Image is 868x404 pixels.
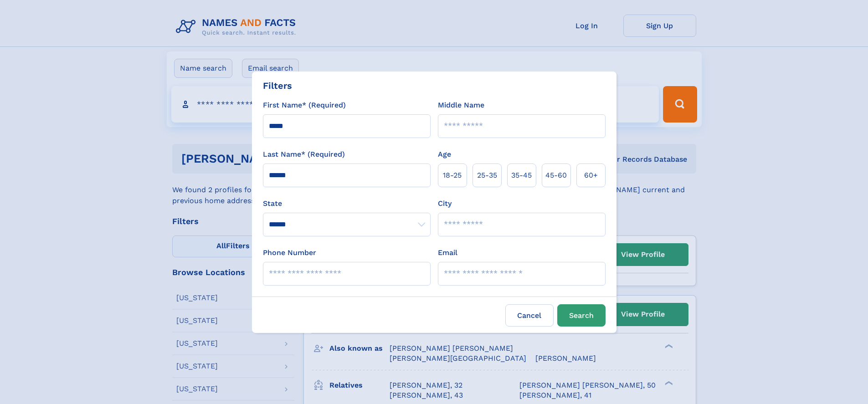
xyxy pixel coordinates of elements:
[584,170,598,181] span: 60+
[477,170,497,181] span: 25‑35
[263,100,346,111] label: First Name* (Required)
[443,170,462,181] span: 18‑25
[438,198,452,209] label: City
[438,247,457,258] label: Email
[263,247,316,258] label: Phone Number
[263,198,431,209] label: State
[438,100,484,111] label: Middle Name
[557,304,606,327] button: Search
[545,170,567,181] span: 45‑60
[263,79,292,92] div: Filters
[438,149,451,160] label: Age
[505,304,554,327] label: Cancel
[511,170,532,181] span: 35‑45
[263,149,345,160] label: Last Name* (Required)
